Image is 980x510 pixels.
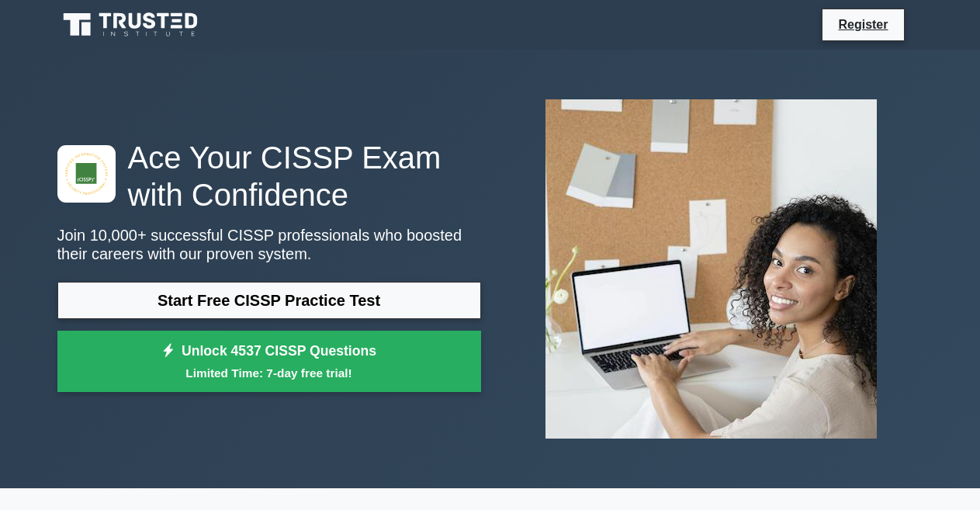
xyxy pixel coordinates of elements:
[77,364,462,382] small: Limited Time: 7-day free trial!
[57,139,481,213] h1: Ace Your CISSP Exam with Confidence
[829,15,897,34] a: Register
[57,226,481,263] p: Join 10,000+ successful CISSP professionals who boosted their careers with our proven system.
[57,331,481,393] a: Unlock 4537 CISSP QuestionsLimited Time: 7-day free trial!
[57,282,481,319] a: Start Free CISSP Practice Test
